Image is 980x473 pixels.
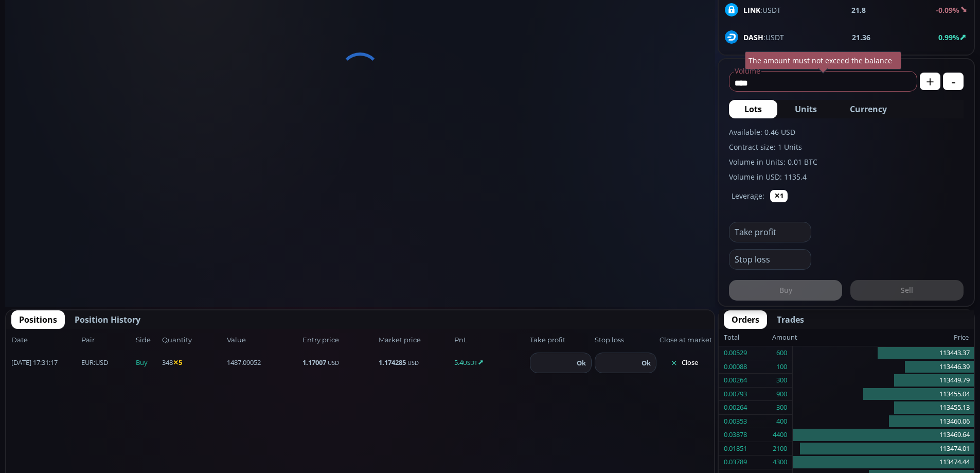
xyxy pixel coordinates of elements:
[302,335,375,345] span: Entry price
[724,310,767,329] button: Orders
[724,428,747,442] div: 0.03878
[173,358,182,367] b: ✕5
[724,346,747,360] div: 0.00529
[11,310,65,329] button: Positions
[11,335,78,345] span: Date
[660,355,709,371] button: Close
[724,331,772,344] div: Total
[793,388,974,401] div: 113455.04
[776,360,787,374] div: 100
[770,190,788,202] button: ✕1
[454,335,527,345] span: PnL
[850,103,887,115] span: Currency
[463,359,477,366] small: USDT
[772,331,797,344] div: Amount
[776,374,787,387] div: 300
[81,335,133,345] span: Pair
[227,335,299,345] span: Value
[81,358,108,368] span: :USD
[743,32,763,42] b: DASH
[773,442,787,456] div: 2100
[936,5,959,15] b: -0.09%
[834,100,902,118] button: Currency
[769,310,812,329] button: Trades
[943,73,964,90] button: -
[724,415,747,428] div: 0.00353
[379,335,451,345] span: Market price
[743,5,781,15] span: :USDT
[67,310,148,329] button: Position History
[745,51,901,69] div: The amount must not exceed the balance
[227,358,299,368] span: 1487.09052
[851,5,866,15] b: 21.8
[302,358,326,367] b: 1.17007
[920,73,940,90] button: +
[776,415,787,428] div: 400
[729,127,964,137] label: Available: 0.46 USD
[729,171,964,182] label: Volume in USD: 1135.4
[407,359,419,366] small: USD
[793,442,974,456] div: 113474.01
[773,428,787,442] div: 4400
[776,346,787,360] div: 600
[793,415,974,429] div: 113460.06
[852,32,870,43] b: 21.36
[793,374,974,388] div: 113449.79
[11,358,78,368] span: [DATE] 17:31:17
[729,100,777,118] button: Lots
[938,32,959,42] b: 0.99%
[724,388,747,401] div: 0.00793
[793,346,974,360] div: 113443.37
[793,360,974,374] div: 113446.39
[779,100,832,118] button: Units
[776,388,787,401] div: 900
[795,103,817,115] span: Units
[724,456,747,469] div: 0.03789
[162,335,224,345] span: Quantity
[19,313,57,326] span: Positions
[162,358,224,368] span: 348
[595,335,656,345] span: Stop loss
[660,335,709,345] span: Close at market
[732,313,759,326] span: Orders
[773,456,787,469] div: 4300
[724,360,747,374] div: 0.00088
[75,313,140,326] span: Position History
[732,190,764,201] label: Leverage:
[729,156,964,167] label: Volume in Units: 0.01 BTC
[797,331,969,344] div: Price
[530,335,592,345] span: Take profit
[743,5,760,15] b: LINK
[793,401,974,415] div: 113455.13
[574,357,589,369] button: Ok
[724,374,747,387] div: 0.00264
[743,32,784,43] span: :USDT
[724,442,747,456] div: 0.01851
[793,456,974,469] div: 113474.44
[724,401,747,414] div: 0.00264
[454,358,527,368] span: 5.4
[328,359,339,366] small: USD
[81,358,94,367] b: EUR
[379,358,406,367] b: 1.174285
[777,313,804,326] span: Trades
[776,401,787,414] div: 300
[136,335,159,345] span: Side
[744,103,762,115] span: Lots
[729,142,964,152] label: Contract size: 1 Units
[638,357,654,369] button: Ok
[793,428,974,442] div: 113469.64
[136,358,159,368] span: Buy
